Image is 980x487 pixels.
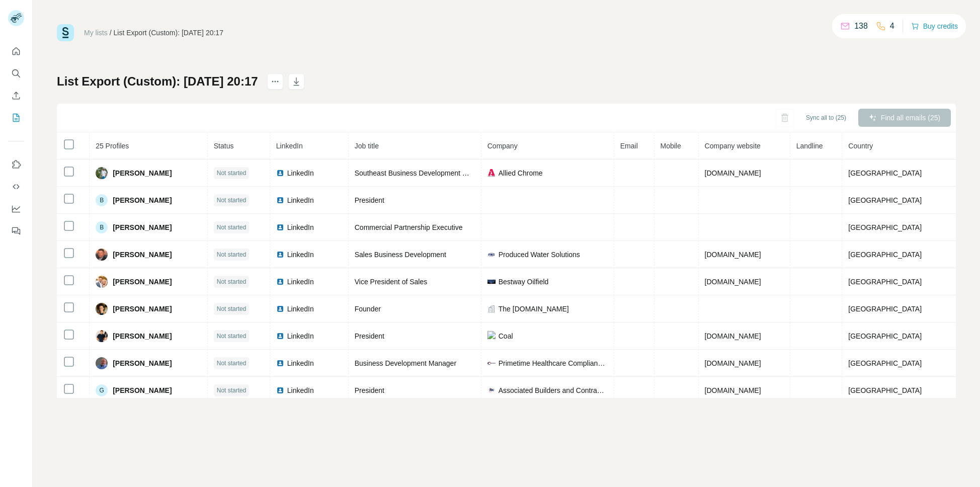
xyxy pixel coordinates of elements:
img: Surfe Logo [57,24,74,41]
span: [DOMAIN_NAME] [705,169,761,177]
span: [DOMAIN_NAME] [705,251,761,259]
button: Use Surfe API [8,178,24,196]
span: Company [487,142,518,150]
span: Not started [217,169,247,178]
span: [PERSON_NAME] [113,168,172,178]
span: Sales Business Development [355,251,446,259]
img: company-logo [487,251,496,259]
span: [PERSON_NAME] [113,385,172,395]
span: Produced Water Solutions [499,250,580,260]
span: LinkedIn [276,142,303,150]
div: List Export (Custom): [DATE] 20:17 [114,28,223,38]
button: actions [267,73,283,90]
span: Not started [217,304,247,313]
span: [GEOGRAPHIC_DATA] [848,196,922,204]
span: Not started [217,359,247,368]
button: Sync all to (25) [799,110,853,125]
span: LinkedIn [287,250,314,260]
img: Avatar [96,357,108,369]
span: [GEOGRAPHIC_DATA] [848,278,922,286]
span: [DOMAIN_NAME] [705,332,761,340]
span: Not started [217,250,247,259]
span: [DOMAIN_NAME] [705,386,761,394]
button: Use Surfe on LinkedIn [8,155,24,174]
img: company-logo [487,386,496,394]
img: Avatar [96,249,108,261]
button: Search [8,64,24,83]
span: Commercial Partnership Executive [355,223,463,231]
span: Company website [705,142,761,150]
img: LinkedIn logo [276,332,284,340]
button: Dashboard [8,200,24,218]
img: Avatar [96,330,108,342]
img: Avatar [96,276,108,288]
span: President [355,196,384,204]
img: company-logo [487,169,496,177]
span: LinkedIn [287,331,314,341]
img: LinkedIn logo [276,359,284,367]
span: [PERSON_NAME] [113,358,172,368]
button: Enrich CSV [8,87,24,105]
span: Founder [355,305,381,313]
span: [PERSON_NAME] [113,277,172,287]
img: company-logo [487,359,496,367]
img: company-logo [487,278,496,286]
span: [GEOGRAPHIC_DATA] [848,332,922,340]
img: LinkedIn logo [276,223,284,231]
button: My lists [8,109,24,127]
p: 4 [890,20,894,32]
span: [GEOGRAPHIC_DATA] [848,305,922,313]
span: Email [620,142,638,150]
span: Not started [217,196,247,205]
span: LinkedIn [287,277,314,287]
span: [PERSON_NAME] [113,195,172,205]
span: Landline [796,142,823,150]
img: LinkedIn logo [276,251,284,259]
span: Primetime Healthcare Compliance Services [499,358,608,368]
span: Not started [217,277,247,286]
img: company-logo [487,331,496,341]
span: [GEOGRAPHIC_DATA] [848,223,922,231]
span: Southeast Business Development Manager [355,169,490,177]
span: LinkedIn [287,195,314,205]
span: Not started [217,332,247,341]
span: [PERSON_NAME] [113,250,172,260]
span: LinkedIn [287,358,314,368]
span: Vice President of Sales [355,278,428,286]
span: Coal [499,331,513,341]
button: Buy credits [911,19,958,33]
span: [PERSON_NAME] [113,304,172,314]
span: LinkedIn [287,168,314,178]
button: Quick start [8,42,24,60]
span: Bestway Oilfield [499,277,549,287]
span: Country [848,142,873,150]
span: Not started [217,223,247,232]
img: Avatar [96,303,108,315]
span: Sync all to (25) [806,113,846,122]
div: B [96,221,108,233]
span: [DOMAIN_NAME] [705,359,761,367]
span: 25 Profiles [96,142,129,150]
span: LinkedIn [287,385,314,395]
div: G [96,384,108,396]
span: The [DOMAIN_NAME] [499,304,569,314]
li: / [110,28,112,38]
span: Not started [217,386,247,395]
span: [GEOGRAPHIC_DATA] [848,359,922,367]
span: [GEOGRAPHIC_DATA] [848,169,922,177]
img: Avatar [96,167,108,179]
span: [PERSON_NAME] [113,331,172,341]
span: LinkedIn [287,304,314,314]
span: Mobile [661,142,681,150]
span: Job title [355,142,379,150]
img: LinkedIn logo [276,278,284,286]
span: [DOMAIN_NAME] [705,278,761,286]
span: LinkedIn [287,222,314,232]
img: LinkedIn logo [276,386,284,394]
button: Feedback [8,222,24,240]
span: [GEOGRAPHIC_DATA] [848,251,922,259]
span: Allied Chrome [499,168,543,178]
span: Business Development Manager [355,359,456,367]
span: [PERSON_NAME] [113,222,172,232]
span: Associated Builders and Contractors of [US_STATE] [499,385,608,395]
